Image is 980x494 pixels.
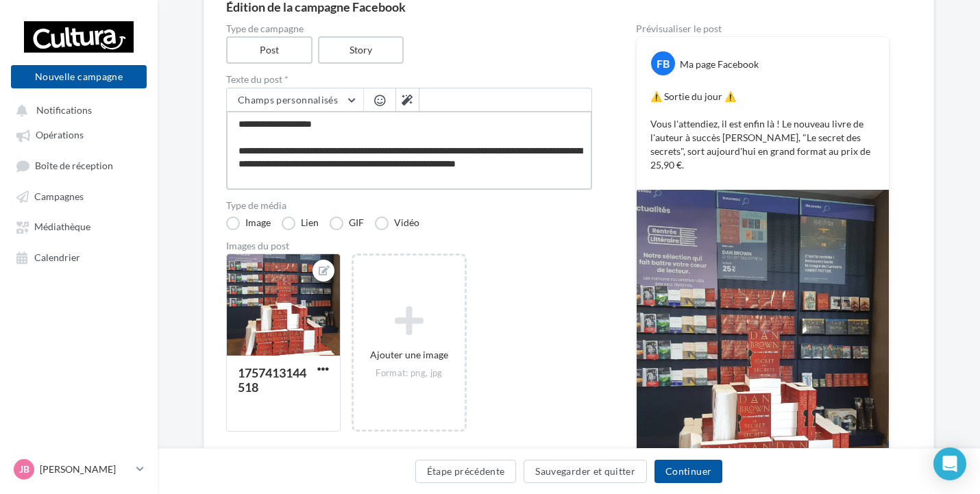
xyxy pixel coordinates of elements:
[8,153,149,178] a: Boîte de réception
[680,58,759,71] div: Ma page Facebook
[375,217,419,230] label: Vidéo
[654,460,722,483] button: Continuer
[8,122,149,147] a: Opérations
[650,90,875,172] p: ⚠️ Sortie du jour ⚠️ Vous l'attendiez, il est enfin là ! Le nouveau livre de l'auteur à succès [P...
[36,129,84,141] span: Opérations
[36,104,92,116] span: Notifications
[226,1,911,13] div: Édition de la campagne Facebook
[226,217,271,230] label: Image
[226,36,313,64] label: Post
[651,51,675,75] div: FB
[524,460,647,483] button: Sauvegarder et quitter
[226,24,592,34] label: Type de campagne
[35,160,113,171] span: Boîte de réception
[226,201,592,210] label: Type de média
[11,65,147,88] button: Nouvelle campagne
[11,456,147,482] a: JB [PERSON_NAME]
[34,190,84,202] span: Campagnes
[34,221,90,233] span: Médiathèque
[226,241,592,251] div: Images du post
[238,94,338,106] span: Champs personnalisés
[318,36,404,64] label: Story
[227,88,363,112] button: Champs personnalisés
[282,217,319,230] label: Lien
[636,24,890,34] div: Prévisualiser le post
[34,251,80,263] span: Calendrier
[415,460,517,483] button: Étape précédente
[226,75,592,84] label: Texte du post *
[933,447,966,480] div: Open Intercom Messenger
[238,365,306,395] div: 1757413144518
[40,462,131,476] p: [PERSON_NAME]
[8,214,149,238] a: Médiathèque
[8,184,149,208] a: Campagnes
[330,217,364,230] label: GIF
[19,462,29,476] span: JB
[8,245,149,269] a: Calendrier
